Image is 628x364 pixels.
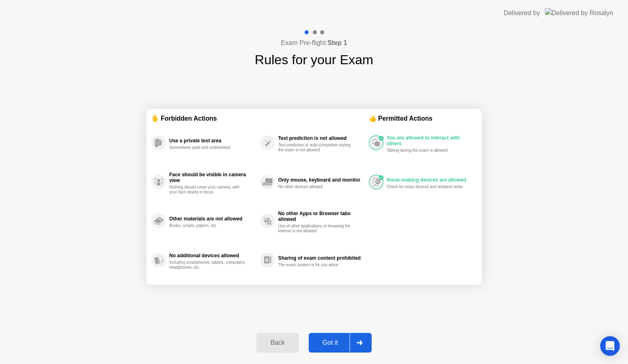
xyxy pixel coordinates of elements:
div: Face should be visible in camera view [169,172,256,183]
div: Delivered by [504,8,540,18]
h4: Exam Pre-flight: [281,38,347,48]
img: Delivered by Rosalyn [545,8,613,18]
div: Noise-making devices are allowed [387,177,473,183]
div: The exam content is for you alone [278,263,355,267]
div: Use a private test area [169,138,256,144]
div: Nothing should cover your camera, with your face clearly in focus [169,185,247,195]
div: Got it [311,339,350,346]
button: Back [256,333,298,353]
div: Check for noisy devices and ambient noise [387,184,464,189]
div: Somewhere quiet and undisturbed [169,145,247,150]
div: Only mouse, keyboard and monitor [278,177,364,183]
div: Including smartphones, tablets, computers, headphones, etc. [169,260,247,270]
h1: Rules for your Exam [255,50,373,70]
div: No additional devices allowed [169,253,256,258]
div: 👍 Permitted Actions [369,114,477,123]
b: Step 1 [327,39,347,46]
div: Use of other applications or browsing the internet is not allowed [278,224,355,234]
div: ✋ Forbidden Actions [151,114,369,123]
div: Other materials are not allowed [169,216,256,222]
div: Talking during the exam is allowed [387,148,464,153]
div: Open Intercom Messenger [600,336,620,356]
div: Text prediction or auto-completion during the exam is not allowed [278,143,355,153]
div: Books, scripts, papers, etc [169,223,247,228]
div: No other Apps or Browser tabs allowed [278,211,364,222]
div: Sharing of exam content prohibited [278,255,364,261]
div: You are allowed to interact with others [387,135,473,146]
div: No other devices allowed [278,184,355,189]
button: Got it [309,333,372,353]
div: Text prediction is not allowed [278,135,364,141]
div: Back [259,339,296,346]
